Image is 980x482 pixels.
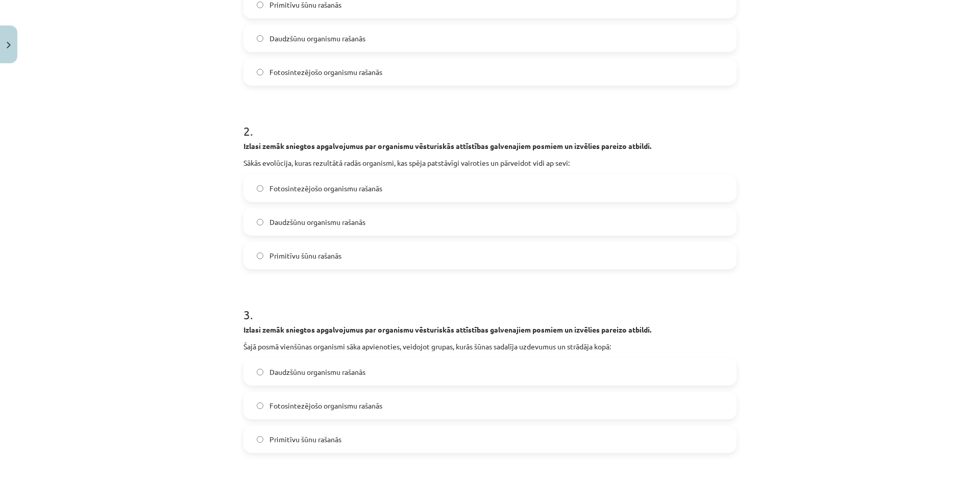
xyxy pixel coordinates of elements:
[269,250,341,261] span: Primitīvu šūnu rašanās
[243,158,737,168] p: Sākās evolūcija, kuras rezultātā radās organismi, kas spēja patstāvīgi vairoties un pārveidot vid...
[269,367,365,377] span: Daudzšūnu organismu rašanās
[257,185,263,192] input: Fotosintezējošo organismu rašanās
[7,42,11,48] img: icon-close-lesson-0947bae3869378f0d4975bcd49f059093ad1ed9edebbc8119c70593378902aed.svg
[257,402,263,409] input: Fotosintezējošo organismu rašanās
[269,217,365,227] span: Daudzšūnu organismu rašanās
[257,252,263,259] input: Primitīvu šūnu rašanās
[243,106,737,138] h1: 2 .
[269,434,341,445] span: Primitīvu šūnu rašanās
[257,2,263,8] input: Primitīvu šūnu rašanās
[243,341,737,352] p: Šajā posmā vienšūnas organismi sāka apvienoties, veidojot grupas, kurās šūnas sadalīja uzdevumus ...
[257,69,263,75] input: Fotosintezējošo organismu rašanās
[257,219,263,225] input: Daudzšūnu organismu rašanās
[243,290,737,321] h1: 3 .
[269,67,382,78] span: Fotosintezējošo organismu rašanās
[269,400,382,411] span: Fotosintezējošo organismu rašanās
[257,436,263,443] input: Primitīvu šūnu rašanās
[243,141,651,150] strong: Izlasi zemāk sniegtos apgalvojumus par organismu vēsturiskās attīstības galvenajiem posmiem un iz...
[269,183,382,194] span: Fotosintezējošo organismu rašanās
[257,35,263,42] input: Daudzšūnu organismu rašanās
[243,325,651,334] strong: Izlasi zemāk sniegtos apgalvojumus par organismu vēsturiskās attīstības galvenajiem posmiem un iz...
[257,369,263,375] input: Daudzšūnu organismu rašanās
[269,33,365,44] span: Daudzšūnu organismu rašanās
